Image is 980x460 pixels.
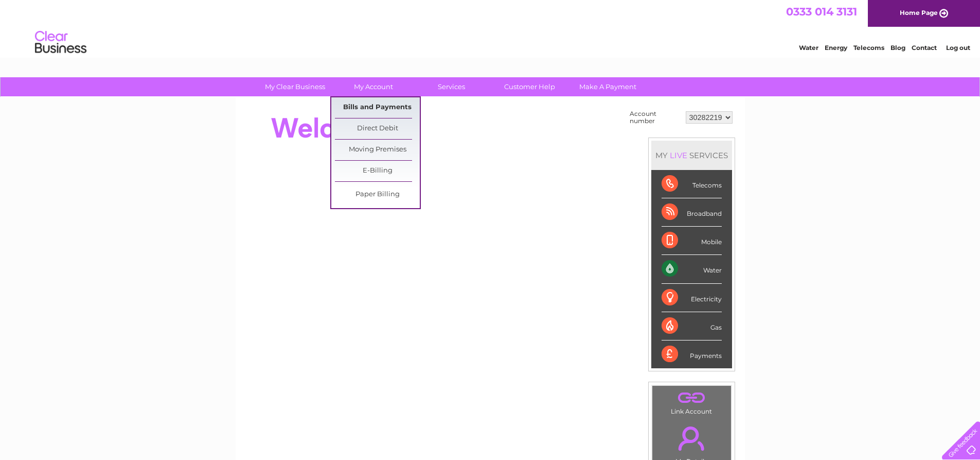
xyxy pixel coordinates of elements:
a: Moving Premises [335,140,420,160]
a: Contact [912,44,937,52]
div: Telecoms [662,170,722,198]
a: Paper Billing [335,184,420,205]
a: Make A Payment [565,77,650,96]
a: . [655,420,728,456]
img: logo.png [34,27,87,58]
div: LIVE [668,150,689,160]
a: Direct Debit [335,118,420,139]
a: Services [409,77,494,96]
a: My Account [331,77,416,96]
a: Water [799,44,818,52]
div: Mobile [662,227,722,255]
a: 0333 014 3131 [786,5,857,18]
a: E-Billing [335,161,420,181]
a: . [655,388,728,406]
div: Gas [662,312,722,340]
div: Broadband [662,198,722,227]
td: Account number [627,108,683,127]
a: Telecoms [853,44,884,52]
a: Blog [890,44,905,52]
a: Energy [825,44,847,52]
div: MY SERVICES [651,141,732,170]
a: Customer Help [487,77,572,96]
td: Link Account [652,385,732,418]
div: Electricity [662,284,722,312]
a: My Clear Business [253,77,337,96]
div: Payments [662,340,722,368]
a: Log out [946,44,970,52]
a: Bills and Payments [335,97,420,118]
div: Clear Business is a trading name of Verastar Limited (registered in [GEOGRAPHIC_DATA] No. 3667643... [247,6,734,50]
div: Water [662,255,722,283]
